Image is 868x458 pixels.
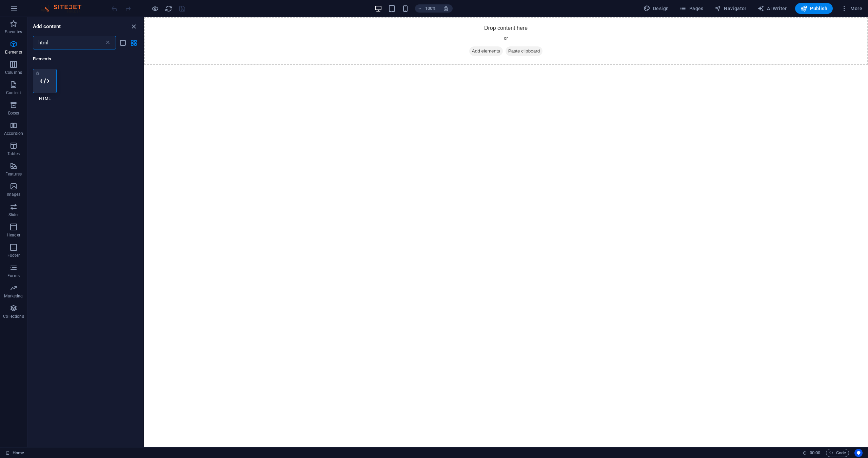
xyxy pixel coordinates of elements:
button: More [838,3,865,14]
h6: Elements [33,55,136,63]
button: reload [164,4,173,13]
p: Marketing [4,293,23,299]
div: HTML [33,69,57,101]
h6: Add content [33,22,61,30]
span: HTML [33,96,57,101]
p: Images [7,192,21,197]
button: Design [641,3,672,14]
p: Slider [8,212,19,217]
span: Navigator [714,5,747,12]
span: Pages [679,5,703,12]
h6: 100% [425,4,436,13]
span: Code [829,449,846,457]
p: Accordion [4,131,23,136]
i: Reload page [165,5,173,13]
span: More [841,5,862,12]
button: Usercentrics [854,449,863,457]
button: Publish [795,3,833,14]
span: : [814,450,815,455]
button: Navigator [712,3,749,14]
p: Content [6,90,21,96]
i: On resize automatically adjust zoom level to fit chosen device. [443,5,449,12]
p: Columns [5,70,22,75]
p: Boxes [8,110,19,116]
p: Favorites [5,29,22,35]
img: Editor Logo [39,4,90,13]
span: Design [644,5,669,12]
button: list-view [119,39,127,47]
span: Add to favorites [36,71,39,75]
button: close panel [130,22,138,30]
button: AI Writer [755,3,790,14]
p: Forms [7,273,20,278]
p: Features [5,171,22,177]
input: Search [33,36,104,49]
span: Add elements [325,29,359,39]
div: Design (Ctrl+Alt+Y) [641,3,672,14]
button: Pages [677,3,706,14]
a: Click to cancel selection. Double-click to open Pages [5,449,24,457]
p: Header [7,232,20,238]
p: Elements [5,49,22,55]
span: AI Writer [757,5,787,12]
button: 100% [415,4,439,13]
button: Code [826,449,849,457]
button: grid-view [130,39,138,47]
p: Collections [3,314,24,319]
h6: Session time [803,449,821,457]
button: Click here to leave preview mode and continue editing [151,4,159,13]
span: Paste clipboard [362,29,399,39]
p: Footer [7,253,20,258]
span: Publish [801,5,827,12]
span: 00 00 [810,449,820,457]
p: Tables [7,151,20,157]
